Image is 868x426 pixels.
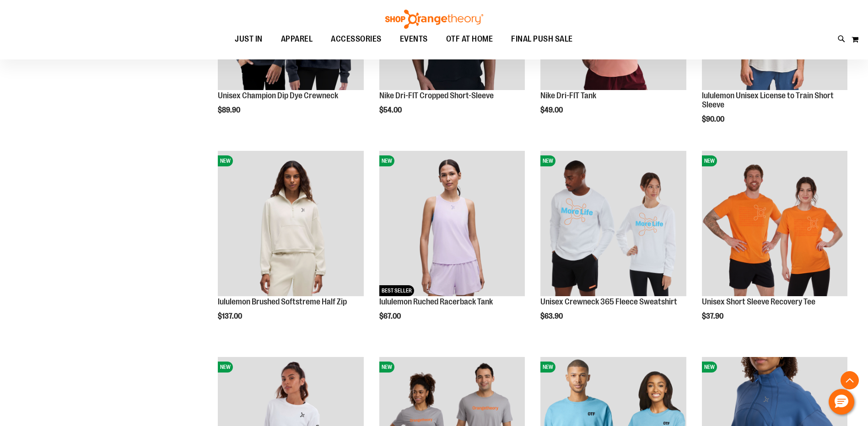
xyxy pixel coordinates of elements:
span: NEW [540,155,555,166]
a: Unisex Short Sleeve Recovery Tee [702,297,815,306]
span: $90.00 [702,115,726,123]
a: FINAL PUSH SALE [502,29,582,50]
a: APPAREL [272,29,322,50]
span: NEW [379,362,394,373]
a: lululemon Unisex License to Train Short Sleeve [702,91,834,109]
span: NEW [218,362,233,373]
img: Unisex Short Sleeve Recovery Tee [702,151,847,296]
div: product [213,146,368,344]
img: lululemon Ruched Racerback Tank [379,151,525,296]
span: EVENTS [400,29,428,49]
a: lululemon Brushed Softstreme Half Zip [218,297,347,306]
a: ACCESSORIES [322,29,391,50]
a: Unisex Champion Dip Dye Crewneck [218,91,338,100]
a: lululemon Ruched Racerback Tank [379,297,493,306]
span: NEW [702,362,717,373]
a: lululemon Ruched Racerback TankNEWBEST SELLER [379,151,525,298]
a: Nike Dri-FIT Cropped Short-Sleeve [379,91,494,100]
span: JUST IN [235,29,263,49]
a: JUST IN [226,29,272,49]
button: Hello, have a question? Let’s chat. [829,389,854,415]
a: Nike Dri-FIT Tank [540,91,596,100]
img: Shop Orangetheory [384,10,485,29]
span: $89.90 [218,106,242,114]
span: NEW [218,155,233,166]
a: Unisex Short Sleeve Recovery TeeNEW [702,151,847,298]
span: ACCESSORIES [331,29,382,49]
img: Unisex Crewneck 365 Fleece Sweatshirt [540,151,686,296]
span: NEW [540,362,555,373]
a: Unisex Crewneck 365 Fleece Sweatshirt [540,297,677,306]
span: $37.90 [702,312,725,320]
span: $137.00 [218,312,243,320]
span: FINAL PUSH SALE [511,29,573,49]
span: OTF AT HOME [446,29,493,49]
span: $63.90 [540,312,564,320]
span: $54.00 [379,106,403,114]
span: NEW [702,155,717,166]
div: product [697,146,852,344]
a: lululemon Brushed Softstreme Half ZipNEW [218,151,363,298]
span: NEW [379,155,394,166]
a: OTF AT HOME [437,29,502,50]
span: BEST SELLER [379,285,414,296]
span: $49.00 [540,106,564,114]
img: lululemon Brushed Softstreme Half Zip [218,151,363,296]
div: product [536,146,690,344]
div: product [375,146,529,344]
span: APPAREL [281,29,313,49]
button: Back To Top [841,371,859,389]
a: EVENTS [391,29,437,50]
span: $67.00 [379,312,402,320]
a: Unisex Crewneck 365 Fleece SweatshirtNEW [540,151,686,298]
